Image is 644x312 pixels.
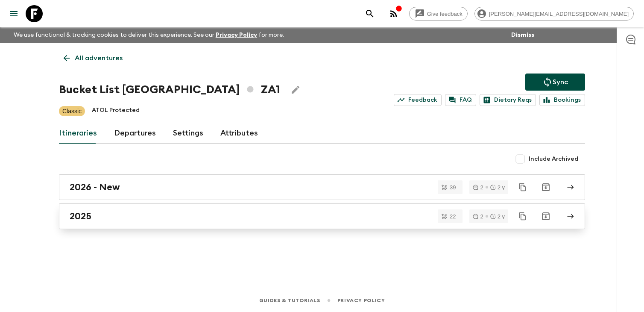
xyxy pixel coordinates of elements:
a: Privacy Policy [216,32,257,38]
button: Edit Adventure Title [287,81,304,98]
p: We use functional & tracking cookies to deliver this experience. See our for more. [10,27,287,43]
a: Attributes [220,123,258,144]
div: 2 y [490,185,505,190]
span: 39 [445,185,461,190]
div: 2 y [490,214,505,219]
button: Sync adventure departures to the booking engine [525,74,585,91]
a: FAQ [445,94,476,106]
button: menu [5,5,22,22]
a: Guides & Tutorials [259,296,320,305]
h2: 2025 [70,211,91,222]
div: 2 [473,185,483,190]
div: 2 [473,214,483,219]
a: Dietary Reqs [480,94,536,106]
span: Give feedback [422,11,467,17]
h2: 2026 - New [70,182,120,193]
p: ATOL Protected [92,106,140,116]
a: Privacy Policy [337,296,385,305]
span: 22 [445,214,461,219]
a: Feedback [394,94,442,106]
button: search adventures [361,5,378,22]
a: 2026 - New [59,174,585,200]
button: Dismiss [509,29,536,41]
div: [PERSON_NAME][EMAIL_ADDRESS][DOMAIN_NAME] [474,7,634,21]
p: All adventures [75,53,123,63]
button: Duplicate [515,209,530,224]
button: Duplicate [515,180,530,195]
button: Archive [537,179,554,196]
p: Sync [553,77,568,87]
h1: Bucket List [GEOGRAPHIC_DATA] ZA1 [59,81,280,98]
a: Itineraries [59,123,97,144]
a: Settings [173,123,203,144]
a: All adventures [59,50,127,67]
span: Include Archived [529,155,578,163]
p: Classic [62,107,82,115]
a: 2025 [59,203,585,229]
a: Departures [114,123,156,144]
span: [PERSON_NAME][EMAIL_ADDRESS][DOMAIN_NAME] [484,11,633,17]
a: Give feedback [409,7,468,21]
a: Bookings [539,94,585,106]
button: Archive [537,208,554,225]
